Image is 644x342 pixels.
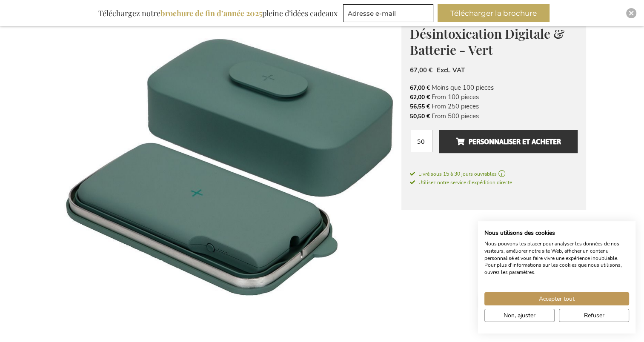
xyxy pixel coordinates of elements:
[410,84,430,92] span: 67,00 €
[410,102,578,111] li: From 250 pieces
[343,4,433,22] input: Adresse e-mail
[160,8,262,18] b: brochure de fin d’année 2025
[410,83,578,92] li: Moins que 100 pieces
[484,229,629,237] h2: Nous utilisons des cookies
[626,8,636,18] div: Close
[94,4,341,22] div: Téléchargez notre pleine d’idées cadeaux
[438,4,550,22] button: Télécharger la brochure
[410,170,578,178] a: Livré sous 15 à 30 jours ouvrables
[439,130,577,153] button: Personnaliser et acheter
[410,178,512,186] a: Utilisez notre service d'expédition directe
[410,130,432,152] input: Qté
[484,309,555,322] button: Ajustez les préférences de cookie
[504,311,535,320] span: Non, ajuster
[410,66,432,74] span: 67,00 €
[484,292,629,305] button: Accepter tous les cookies
[484,240,629,276] p: Nous pouvons les placer pour analyser les données de nos visiteurs, améliorer notre site Web, aff...
[410,179,512,186] span: Utilisez notre service d'expédition directe
[455,135,561,148] span: Personnaliser et acheter
[437,66,465,74] span: Excl. VAT
[410,9,564,58] span: Stolp Boîte De Désintoxication Digitale & Batterie - Vert
[410,103,430,111] span: 56,55 €
[559,309,629,322] button: Refuser tous les cookies
[410,93,430,101] span: 62,00 €
[410,92,578,102] li: From 100 pieces
[584,311,604,320] span: Refuser
[410,111,578,121] li: From 500 pieces
[343,4,436,25] form: marketing offers and promotions
[629,11,634,16] img: Close
[410,112,430,120] span: 50,50 €
[539,294,575,303] span: Accepter tout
